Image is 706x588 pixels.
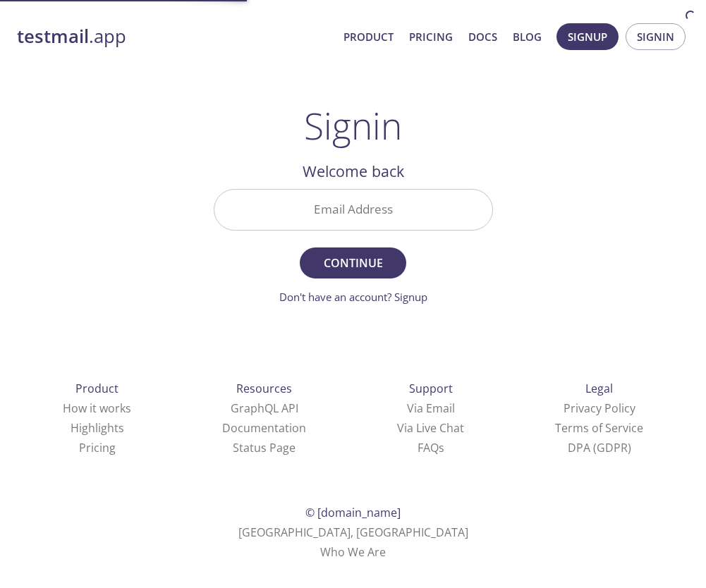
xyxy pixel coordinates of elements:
[637,27,674,46] span: Signin
[236,381,292,396] span: Resources
[468,27,497,46] a: Docs
[409,27,453,46] a: Pricing
[555,420,643,436] a: Terms of Service
[513,27,542,46] a: Blog
[214,159,493,183] h2: Welcome back
[238,525,468,540] span: [GEOGRAPHIC_DATA], [GEOGRAPHIC_DATA]
[409,381,453,396] span: Support
[17,24,89,49] strong: testmail
[418,440,444,455] a: FAQ
[231,400,298,416] a: GraphQL API
[407,400,455,416] a: Via Email
[79,440,116,455] a: Pricing
[279,290,427,304] a: Don't have an account? Signup
[315,253,390,273] span: Continue
[63,400,131,416] a: How it works
[343,27,394,46] a: Product
[556,23,619,50] button: Signup
[397,420,464,436] a: Via Live Chat
[439,440,444,455] span: s
[222,420,306,436] a: Documentation
[320,544,386,560] a: Who We Are
[75,381,118,396] span: Product
[71,420,124,436] a: Highlights
[305,505,401,520] span: © [DOMAIN_NAME]
[233,440,296,455] a: Status Page
[300,247,406,278] button: Continue
[304,104,402,147] h1: Signin
[568,440,631,455] a: DPA (GDPR)
[585,381,613,396] span: Legal
[626,23,686,50] button: Signin
[564,400,635,416] a: Privacy Policy
[17,25,332,49] a: testmail.app
[568,27,607,46] span: Signup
